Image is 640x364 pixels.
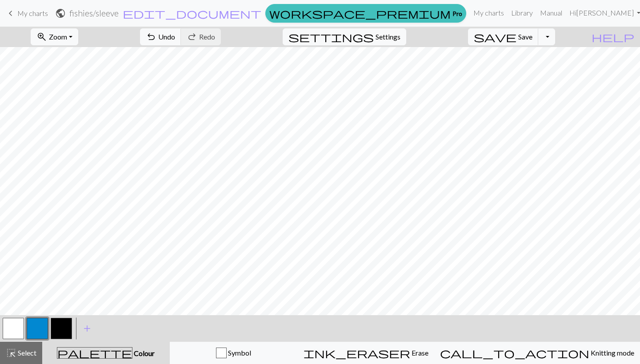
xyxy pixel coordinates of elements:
span: Undo [158,32,175,41]
span: My charts [17,9,48,17]
span: Colour [132,349,155,357]
span: zoom_in [36,31,47,43]
span: edit_document [123,7,261,20]
span: keyboard_arrow_left [5,7,16,20]
span: undo [146,31,156,43]
span: ink_eraser [304,347,410,359]
i: Settings [288,32,374,42]
span: highlight_alt [6,347,16,359]
span: workspace_premium [269,7,451,20]
button: Save [468,28,539,45]
button: Zoom [31,28,78,45]
span: save [474,31,516,43]
button: Colour [42,342,170,364]
span: Select [16,348,36,357]
span: Knitting mode [589,348,634,357]
h2: fishies / sleeve [69,8,119,18]
a: Library [508,4,536,22]
button: Symbol [170,342,298,364]
span: palette [57,347,132,359]
a: My charts [5,6,48,21]
a: My charts [470,4,508,22]
span: Settings [376,32,400,42]
a: Manual [536,4,566,22]
button: Undo [140,28,181,45]
span: Save [518,32,532,41]
span: settings [288,31,374,43]
span: add [82,322,92,335]
span: public [55,7,66,20]
span: Symbol [227,348,251,357]
button: Erase [298,342,434,364]
span: Erase [410,348,428,357]
span: Zoom [49,32,67,41]
button: SettingsSettings [283,28,406,45]
a: Pro [265,4,466,23]
span: help [592,31,634,43]
span: call_to_action [440,347,589,359]
button: Knitting mode [434,342,640,364]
